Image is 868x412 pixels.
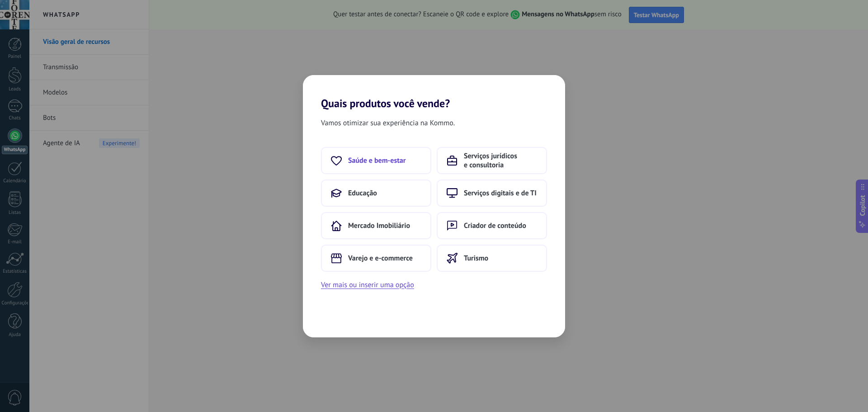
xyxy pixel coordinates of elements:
[437,245,547,272] button: Turismo
[464,152,537,170] span: Serviços jurídicos e consultoria
[348,156,406,165] span: Saúde e bem-estar
[303,75,565,110] h2: Quais produtos você vende?
[437,212,547,239] button: Criador de conteúdo
[321,117,455,129] span: Vamos otimizar sua experiência na Kommo.
[437,147,547,174] button: Serviços jurídicos e consultoria
[348,221,410,230] span: Mercado Imobiliário
[321,180,431,207] button: Educação
[321,279,414,291] button: Ver mais ou inserir uma opção
[464,221,526,230] span: Criador de conteúdo
[321,245,431,272] button: Varejo e e-commerce
[437,180,547,207] button: Serviços digitais e de TI
[348,189,377,198] span: Educação
[348,254,413,263] span: Varejo e e-commerce
[464,254,488,263] span: Turismo
[464,189,537,198] span: Serviços digitais e de TI
[321,212,431,239] button: Mercado Imobiliário
[321,147,431,174] button: Saúde e bem-estar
